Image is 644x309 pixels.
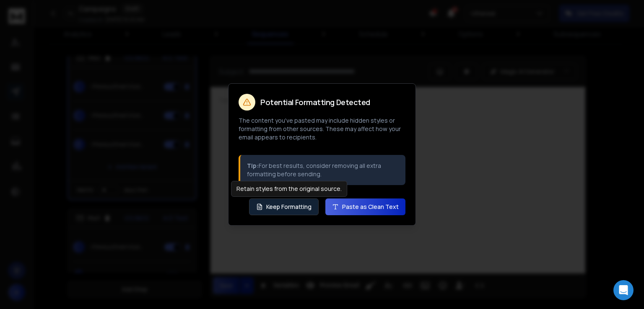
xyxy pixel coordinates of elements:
div: Retain styles from the original source. [231,181,347,197]
button: Paste as Clean Text [325,198,405,215]
button: Keep Formatting [249,198,319,215]
p: The content you've pasted may include hidden styles or formatting from other sources. These may a... [239,116,405,142]
h2: Potential Formatting Detected [260,98,370,106]
div: Open Intercom Messenger [613,280,634,300]
strong: Tip: [247,162,259,170]
p: For best results, consider removing all extra formatting before sending. [247,162,399,178]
